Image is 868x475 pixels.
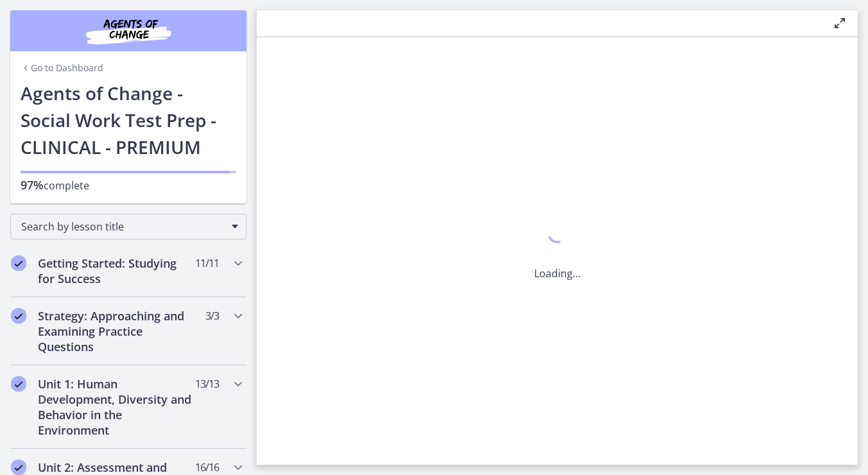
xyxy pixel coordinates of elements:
[534,221,580,250] div: 1
[21,177,236,193] p: complete
[11,308,26,324] i: Completed
[195,255,219,271] span: 11 / 11
[195,376,219,392] span: 13 / 13
[534,266,580,281] p: Loading...
[38,255,195,286] h2: Getting Started: Studying for Success
[51,15,205,46] img: Agents of Change Social Work Test Prep
[38,376,195,438] h2: Unit 1: Human Development, Diversity and Behavior in the Environment
[11,460,26,475] i: Completed
[21,177,44,193] span: 97%
[11,376,26,392] i: Completed
[205,308,219,324] span: 3 / 3
[195,460,219,475] span: 16 / 16
[10,214,247,239] div: Search by lesson title
[11,255,26,271] i: Completed
[21,80,236,160] h1: Agents of Change - Social Work Test Prep - CLINICAL - PREMIUM
[21,62,103,74] a: Go to Dashboard
[21,220,225,234] span: Search by lesson title
[38,308,195,354] h2: Strategy: Approaching and Examining Practice Questions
